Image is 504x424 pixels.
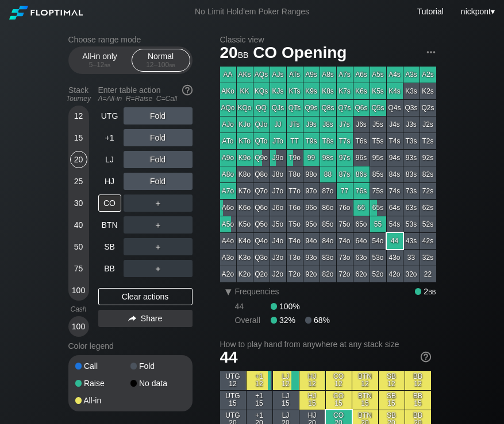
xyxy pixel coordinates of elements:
h2: Classic view [220,35,436,44]
div: J5o [270,216,286,232]
div: Color legend [68,337,193,355]
div: 53s [403,216,420,232]
div: BTN 12 [352,371,378,390]
div: 64o [353,233,370,249]
div: A5s [370,67,386,83]
div: AJs [270,67,286,83]
div: SB [98,238,121,255]
div: A6s [353,67,370,83]
span: bb [105,61,111,69]
div: 33 [403,250,420,266]
div: Q9o [253,150,270,166]
div: LJ 12 [273,371,299,390]
div: +1 15 [247,391,272,410]
div: UTG [98,107,121,125]
div: T6s [353,133,370,149]
div: 53o [370,250,386,266]
div: A6o [220,200,236,216]
div: K2s [420,83,436,99]
div: 2 [415,287,436,296]
div: A8s [320,67,336,83]
span: CO Opening [251,44,348,63]
div: Call [75,362,130,370]
div: T8o [287,166,303,182]
div: Q8o [253,166,270,182]
div: Q9s [303,100,320,116]
div: A4o [220,233,236,249]
h2: How to play hand from anywhere at any stack size [220,340,431,349]
div: J2s [420,116,436,133]
div: K3s [403,83,420,99]
div: ＋ [124,238,193,255]
div: T4o [287,233,303,249]
div: 92s [420,150,436,166]
div: 74s [387,183,403,199]
div: AJo [220,116,236,133]
div: 82o [320,266,336,282]
div: 15 [70,129,87,146]
div: KJs [270,83,286,99]
div: QJo [253,116,270,133]
div: Enter table action [98,81,193,107]
div: 93o [303,250,320,266]
div: 72s [420,183,436,199]
div: K5o [237,216,253,232]
div: 86s [353,166,370,182]
img: help.32db89a4.svg [420,351,432,363]
div: ATo [220,133,236,149]
div: AKs [237,67,253,83]
div: 75s [370,183,386,199]
div: Q2s [420,100,436,116]
img: Floptimal logo [9,6,83,20]
div: 52o [370,266,386,282]
div: 98o [303,166,320,182]
div: 76s [353,183,370,199]
div: K6o [237,200,253,216]
div: QQ [253,100,270,116]
div: 100 [70,282,87,299]
div: A9s [303,67,320,83]
div: J3s [403,116,420,133]
div: Q3s [403,100,420,116]
div: Fold [124,151,193,168]
div: T6o [287,200,303,216]
div: 87s [337,166,353,182]
div: ATs [287,67,303,83]
div: 96s [353,150,370,166]
div: 77 [337,183,353,199]
div: No Limit Hold’em Poker Ranges [178,7,326,19]
div: T7o [287,183,303,199]
div: 55 [370,216,386,232]
div: A8o [220,166,236,182]
div: J2o [270,266,286,282]
div: K5s [370,83,386,99]
div: ▾ [458,5,497,18]
div: K4o [237,233,253,249]
div: 40 [70,216,87,234]
div: 75o [337,216,353,232]
div: J7s [337,116,353,133]
div: K2o [237,266,253,282]
div: JTs [287,116,303,133]
div: KTs [287,83,303,99]
div: K9o [237,150,253,166]
div: 95o [303,216,320,232]
div: J9s [303,116,320,133]
div: LJ 15 [273,391,299,410]
div: BB 15 [405,391,431,410]
div: 98s [320,150,336,166]
div: T8s [320,133,336,149]
div: +1 12 [247,371,272,390]
div: ▾ [221,285,236,298]
div: A2o [220,266,236,282]
div: HJ 12 [299,371,325,390]
div: 100 [70,318,87,335]
div: 75 [70,260,87,277]
div: 20 [70,151,87,168]
div: 64s [387,200,403,216]
div: KTo [237,133,253,149]
div: 95s [370,150,386,166]
div: A3o [220,250,236,266]
div: JTo [270,133,286,149]
div: 68% [305,316,330,325]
